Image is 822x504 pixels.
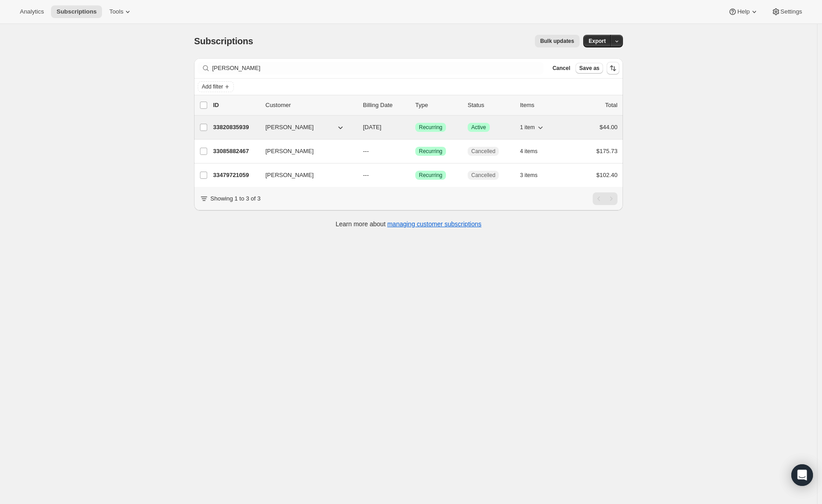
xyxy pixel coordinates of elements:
span: --- [363,148,369,154]
button: [PERSON_NAME] [260,120,350,135]
div: 33479721059[PERSON_NAME]---SuccessRecurringCancelled3 items$102.40 [213,169,618,182]
span: Recurring [419,148,442,155]
button: Sort the results [607,62,619,75]
div: 33085882467[PERSON_NAME]---SuccessRecurringCancelled4 items$175.73 [213,145,618,158]
button: Save as [576,63,603,74]
div: IDCustomerBilling DateTypeStatusItemsTotal [213,101,618,110]
p: 33085882467 [213,147,258,156]
span: Subscriptions [194,36,253,46]
span: Active [471,124,486,131]
span: Subscriptions [56,8,97,15]
span: $175.73 [596,148,618,154]
span: Help [737,8,749,15]
button: Help [723,5,764,18]
p: ID [213,101,258,110]
span: 4 items [520,148,538,155]
span: Add filter [202,83,223,90]
span: Analytics [20,8,44,15]
span: Tools [109,8,123,15]
button: Subscriptions [51,5,102,18]
button: 1 item [520,121,545,134]
span: Cancelled [471,148,495,155]
button: 3 items [520,169,548,182]
button: [PERSON_NAME] [260,168,350,182]
p: 33479721059 [213,171,258,180]
nav: Pagination [593,192,618,205]
p: Status [468,101,513,110]
div: Type [415,101,460,110]
span: $44.00 [599,124,618,131]
p: Total [605,101,618,110]
p: Showing 1 to 3 of 3 [210,194,260,203]
button: Cancel [549,63,574,74]
div: Items [520,101,565,110]
div: Open Intercom Messenger [791,464,813,486]
p: Customer [265,101,356,110]
span: Bulk updates [540,37,574,45]
span: 3 items [520,172,538,179]
button: Bulk updates [535,35,580,47]
button: 4 items [520,145,548,158]
p: Billing Date [363,101,408,110]
a: managing customer subscriptions [387,220,482,228]
button: Add filter [198,81,234,92]
div: 33820835939[PERSON_NAME][DATE]SuccessRecurringSuccessActive1 item$44.00 [213,121,618,134]
span: Recurring [419,172,442,179]
span: $102.40 [596,172,618,178]
button: Export [583,35,611,47]
span: 1 item [520,124,535,131]
button: Settings [766,5,808,18]
span: [DATE] [363,124,381,131]
button: Analytics [14,5,49,18]
span: [PERSON_NAME] [265,171,314,180]
button: Tools [104,5,138,18]
p: Learn more about [336,219,482,229]
span: Export [589,37,606,45]
span: Settings [780,8,802,15]
span: [PERSON_NAME] [265,147,314,156]
span: Cancel [553,65,570,72]
span: Recurring [419,124,442,131]
span: Cancelled [471,172,495,179]
span: [PERSON_NAME] [265,123,314,132]
span: --- [363,172,369,178]
button: [PERSON_NAME] [260,144,350,159]
p: 33820835939 [213,123,258,132]
span: Save as [579,65,599,72]
input: Filter subscribers [212,62,543,75]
